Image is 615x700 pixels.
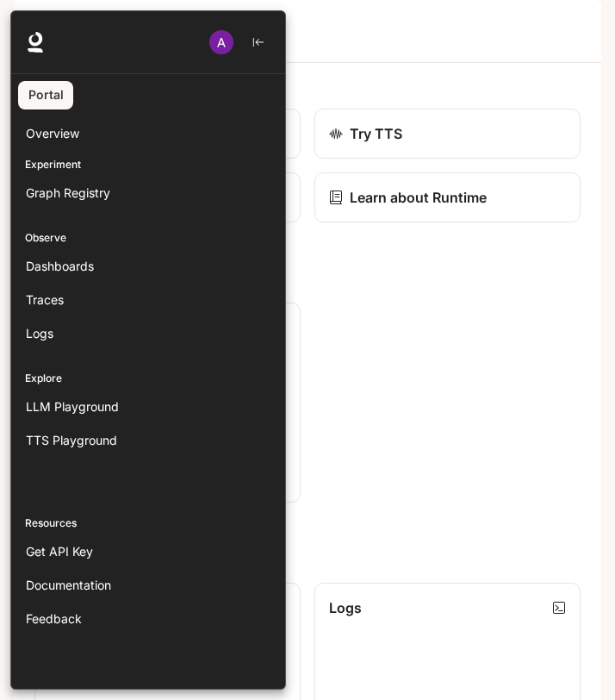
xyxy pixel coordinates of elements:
[18,570,278,600] a: Documentation
[26,257,94,275] span: Dashboards
[209,30,233,54] img: User avatar
[26,291,64,309] span: Traces
[11,516,285,531] p: Resources
[18,251,278,281] a: Dashboards
[26,324,53,342] span: Logs
[204,25,239,59] button: User avatar
[18,318,278,348] a: Logs
[18,391,278,422] a: LLM Playground
[18,81,73,109] a: Portal
[18,118,278,148] a: Overview
[18,284,278,315] a: Traces
[18,425,278,455] a: TTS Playground
[26,184,110,202] span: Graph Registry
[26,431,117,449] span: TTS Playground
[18,603,278,634] a: Feedback
[11,157,285,172] p: Experiment
[26,397,119,416] span: LLM Playground
[11,230,285,246] p: Observe
[26,124,79,142] span: Overview
[18,536,278,566] a: Get API Key
[18,178,278,208] a: Graph Registry
[26,576,111,594] span: Documentation
[26,609,82,628] span: Feedback
[11,371,285,386] p: Explore
[26,542,93,560] span: Get API Key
